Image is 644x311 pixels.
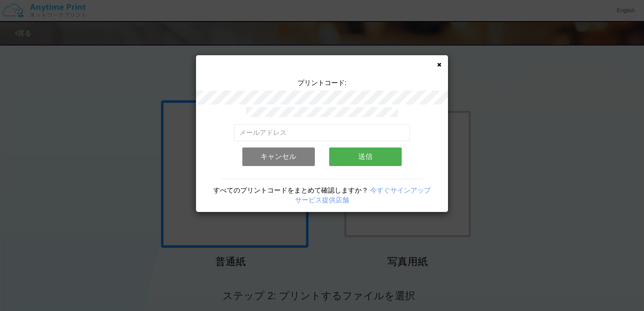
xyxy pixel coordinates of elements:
button: 送信 [329,147,402,166]
a: サービス提供店舗 [295,196,349,204]
span: プリントコード: [298,79,346,86]
button: キャンセル [242,147,315,166]
input: メールアドレス [234,124,411,141]
a: 今すぐサインアップ [370,187,431,194]
span: すべてのプリントコードをまとめて確認しますか？ [213,187,368,194]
